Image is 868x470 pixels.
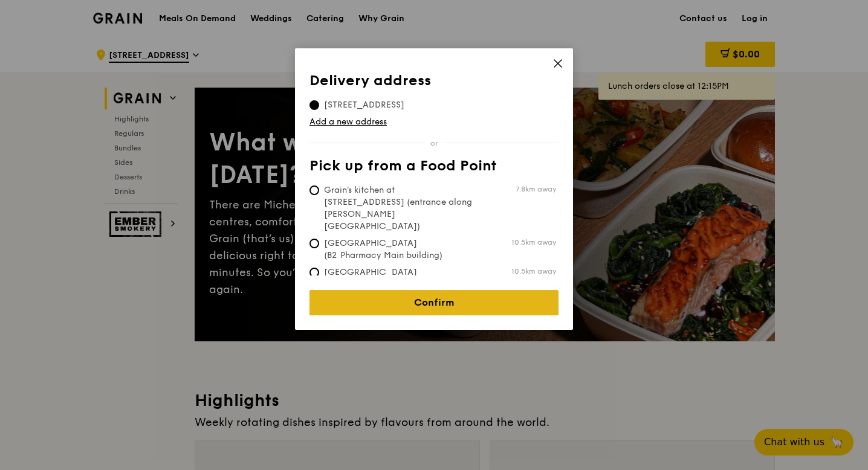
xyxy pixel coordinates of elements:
a: Confirm [309,290,559,315]
input: Grain's kitchen at [STREET_ADDRESS] (entrance along [PERSON_NAME][GEOGRAPHIC_DATA])7.8km away [309,185,319,195]
span: Grain's kitchen at [STREET_ADDRESS] (entrance along [PERSON_NAME][GEOGRAPHIC_DATA]) [309,184,490,233]
span: [GEOGRAPHIC_DATA] (B2 Pharmacy Main building) [309,237,490,262]
a: Add a new address [309,116,559,128]
input: [GEOGRAPHIC_DATA] (B2 Pharmacy Main building)10.5km away [309,239,319,248]
span: [GEOGRAPHIC_DATA] (Level 1 [PERSON_NAME] block drop-off point) [309,266,490,303]
span: 10.5km away [511,266,556,276]
th: Delivery address [309,72,559,94]
span: 10.5km away [511,237,556,247]
span: [STREET_ADDRESS] [309,99,419,111]
input: [STREET_ADDRESS] [309,100,319,110]
input: [GEOGRAPHIC_DATA] (Level 1 [PERSON_NAME] block drop-off point)10.5km away [309,268,319,277]
th: Pick up from a Food Point [309,158,559,179]
span: 7.8km away [516,184,556,194]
